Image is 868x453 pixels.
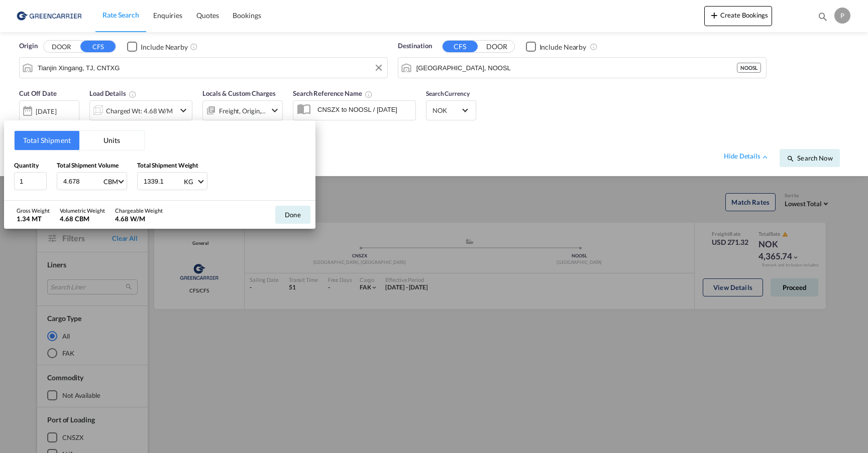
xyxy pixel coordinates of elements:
span: Total Shipment Volume [57,162,119,169]
button: Total Shipment [15,131,79,150]
span: Quantity [14,162,39,169]
div: Gross Weight [17,207,50,214]
input: Qty [14,172,47,190]
div: Volumetric Weight [60,207,105,214]
input: Enter weight [143,173,183,190]
button: Done [275,206,310,224]
div: 4.68 CBM [60,214,105,223]
div: 1.34 MT [17,214,50,223]
button: Units [79,131,144,150]
span: Total Shipment Weight [137,162,198,169]
div: 4.68 W/M [115,214,163,223]
div: KG [184,178,193,186]
div: CBM [103,178,118,186]
input: Enter volume [62,173,102,190]
div: Chargeable Weight [115,207,163,214]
